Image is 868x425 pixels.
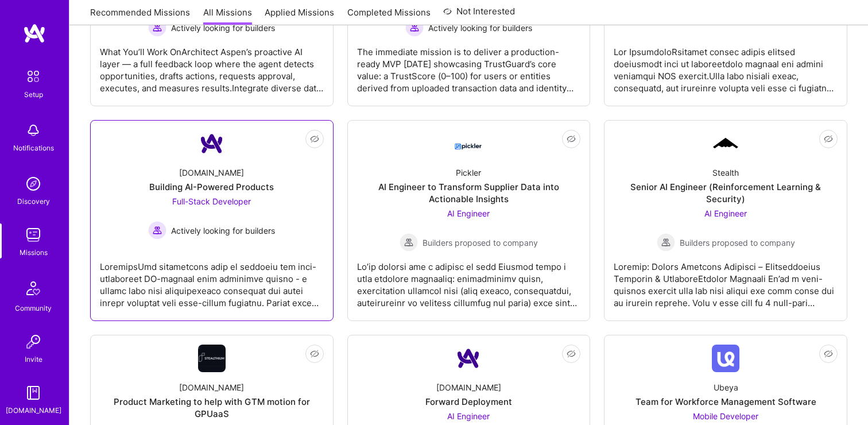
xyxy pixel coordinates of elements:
[100,37,324,94] div: What You’ll Work OnArchitect Aspen’s proactive AI layer — a full feedback loop where the agent de...
[614,252,838,309] div: Loremip: Dolors Ametcons Adipisci – Elitseddoeius Temporin & UtlaboreEtdolor Magnaali En’ad m ven...
[347,6,431,25] a: Completed Missions
[148,18,166,37] img: Actively looking for builders
[100,396,324,420] div: Product Marketing to help with GTM motion for GPUaaS
[357,37,581,94] div: The immediate mission is to deliver a production-ready MVP [DATE] showcasing TrustGuard’s core va...
[436,381,501,393] div: [DOMAIN_NAME]
[22,381,45,404] img: guide book
[17,195,50,207] div: Discovery
[614,130,838,311] a: Company LogoStealthSenior AI Engineer (Reinforcement Learning & Security)AI Engineer Builders pro...
[20,246,48,258] div: Missions
[172,196,251,206] span: Full-Stack Developer
[15,302,52,314] div: Community
[456,167,481,179] div: Pickler
[171,22,275,34] span: Actively looking for builders
[428,22,532,34] span: Actively looking for builders
[693,411,758,421] span: Mobile Developer
[310,349,319,358] i: icon EyeClosed
[357,181,581,205] div: AI Engineer to Transform Supplier Data into Actionable Insights
[447,208,490,218] span: AI Engineer
[310,134,319,144] i: icon EyeClosed
[714,381,738,393] div: Ubeya
[614,181,838,205] div: Senior AI Engineer (Reinforcement Learning & Security)
[22,223,45,246] img: teamwork
[824,349,833,358] i: icon EyeClosed
[357,252,581,309] div: Lo’ip dolorsi ame c adipisc el sedd Eiusmod tempo i utla etdolore magnaaliq: enimadminimv quisn, ...
[443,5,515,25] a: Not Interested
[712,167,739,179] div: Stealth
[20,275,47,302] img: Community
[357,130,581,311] a: Company LogoPicklerAI Engineer to Transform Supplier Data into Actionable InsightsAI Engineer Bui...
[265,6,334,25] a: Applied Missions
[6,404,61,416] div: [DOMAIN_NAME]
[21,64,45,88] img: setup
[198,345,226,372] img: Company Logo
[100,130,324,311] a: Company Logo[DOMAIN_NAME]Building AI-Powered ProductsFull-Stack Developer Actively looking for bu...
[447,411,490,421] span: AI Engineer
[179,167,244,179] div: [DOMAIN_NAME]
[203,6,252,25] a: All Missions
[179,381,244,393] div: [DOMAIN_NAME]
[25,353,42,365] div: Invite
[90,6,190,25] a: Recommended Missions
[567,134,576,144] i: icon EyeClosed
[198,130,226,157] img: Company Logo
[614,37,838,94] div: Lor IpsumdoloRsitamet consec adipis elitsed doeiusmodt inci ut laboreetdolo magnaal eni admini ve...
[423,237,538,249] span: Builders proposed to company
[824,134,833,144] i: icon EyeClosed
[100,252,324,309] div: LoremipsUmd sitametcons adip el seddoeiu tem inci-utlaboreet DO-magnaal enim adminimve quisno - e...
[455,345,482,372] img: Company Logo
[149,181,274,193] div: Building AI-Powered Products
[24,88,43,101] div: Setup
[455,133,482,154] img: Company Logo
[22,172,45,195] img: discovery
[680,237,795,249] span: Builders proposed to company
[704,208,747,218] span: AI Engineer
[712,345,739,372] img: Company Logo
[405,18,424,37] img: Actively looking for builders
[171,225,275,237] span: Actively looking for builders
[567,349,576,358] i: icon EyeClosed
[635,396,816,408] div: Team for Workforce Management Software
[23,23,46,44] img: logo
[22,119,45,142] img: bell
[425,396,512,408] div: Forward Deployment
[712,136,739,151] img: Company Logo
[22,330,45,353] img: Invite
[148,221,166,239] img: Actively looking for builders
[400,233,418,252] img: Builders proposed to company
[657,233,675,252] img: Builders proposed to company
[13,142,54,154] div: Notifications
